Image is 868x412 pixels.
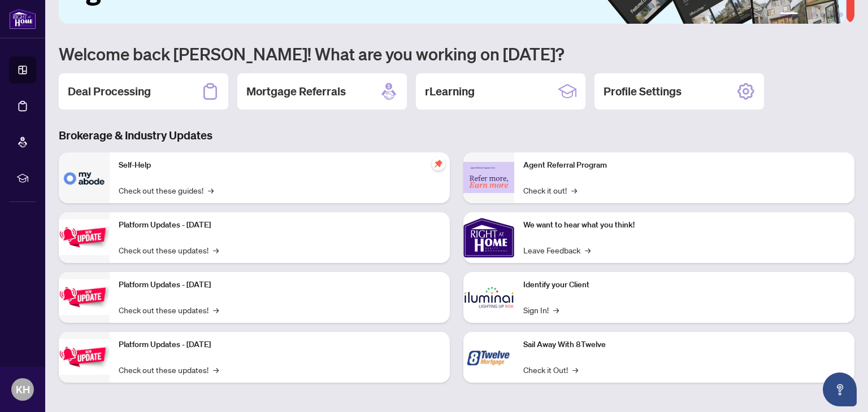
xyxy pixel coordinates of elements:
span: KH [16,382,30,397]
p: Platform Updates - [DATE] [119,219,441,231]
span: → [553,304,559,316]
span: → [213,304,219,316]
p: Self-Help [119,159,441,172]
p: Agent Referral Program [523,159,845,172]
a: Check out these updates!→ [119,304,219,316]
img: We want to hear what you think! [463,212,514,263]
button: 2 [802,12,807,17]
button: 5 [830,12,834,17]
a: Sign In!→ [523,304,559,316]
p: Platform Updates - [DATE] [119,339,441,351]
a: Check it out!→ [523,184,577,196]
span: → [213,363,219,376]
p: Platform Updates - [DATE] [119,279,441,291]
p: Sail Away With 8Twelve [523,339,845,351]
h2: Mortgage Referrals [246,84,346,99]
img: logo [9,8,36,29]
p: We want to hear what you think! [523,219,845,231]
img: Identify your Client [463,272,514,323]
img: Platform Updates - July 8, 2025 [59,279,110,315]
a: Check out these guides!→ [119,184,214,196]
img: Platform Updates - June 23, 2025 [59,339,110,375]
a: Check it Out!→ [523,363,578,376]
span: → [585,244,591,256]
a: Check out these updates!→ [119,244,219,256]
img: Agent Referral Program [463,162,514,193]
button: 1 [780,12,798,17]
span: → [213,244,219,256]
button: 4 [821,12,825,17]
h2: Deal Processing [68,84,151,99]
span: → [571,184,577,196]
img: Self-Help [59,152,110,203]
button: Open asap [823,372,857,406]
h2: Profile Settings [604,84,682,99]
button: 3 [811,12,816,17]
p: Identify your Client [523,279,845,291]
img: Sail Away With 8Twelve [463,332,514,383]
a: Leave Feedback→ [523,244,591,256]
h3: Brokerage & Industry Updates [59,128,854,143]
span: → [572,363,578,376]
button: 6 [839,12,843,17]
h2: rLearning [425,84,475,99]
span: pushpin [432,157,445,170]
img: Platform Updates - July 21, 2025 [59,220,110,255]
span: → [208,184,214,196]
h1: Welcome back [PERSON_NAME]! What are you working on [DATE]? [59,43,854,64]
a: Check out these updates!→ [119,363,219,376]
